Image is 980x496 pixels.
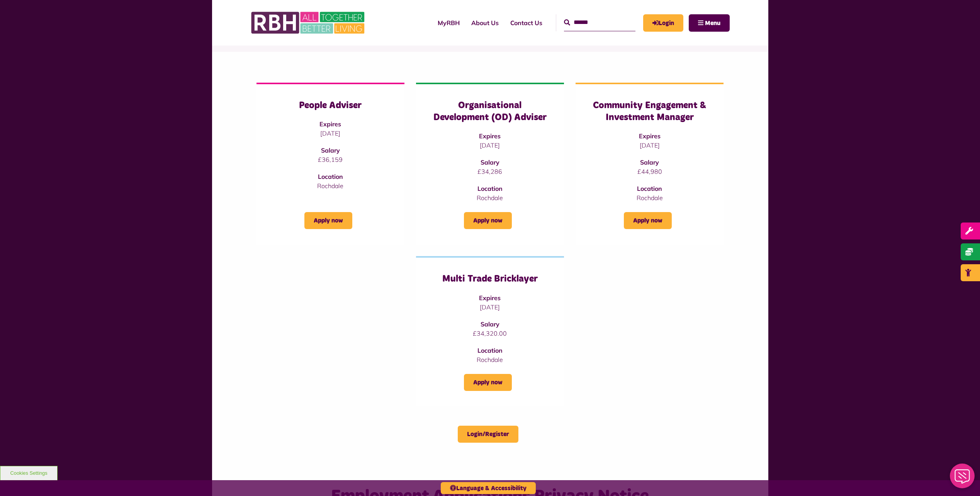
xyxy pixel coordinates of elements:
strong: Expires [319,120,341,128]
img: RBH [251,8,367,38]
a: Contact Us [504,12,548,33]
p: £34,320.00 [431,329,549,338]
p: [DATE] [431,302,549,312]
p: £44,980 [591,167,708,176]
strong: Location [318,173,343,180]
strong: Expires [479,132,501,140]
p: [DATE] [431,141,549,150]
button: Navigation [689,14,730,32]
a: MyRBH [643,14,683,32]
h3: Multi Trade Bricklayer [431,273,549,285]
a: Apply now [304,212,352,229]
strong: Expires [639,132,661,140]
p: Rochdale [431,193,549,202]
a: About Us [465,12,504,33]
h3: People Adviser [272,100,389,112]
a: Apply now [464,212,512,229]
strong: Expires [479,294,501,302]
a: Apply now [464,374,512,391]
strong: Salary [321,146,340,154]
iframe: Netcall Web Assistant for live chat [945,461,980,496]
span: Menu [705,20,720,26]
p: [DATE] [591,141,708,150]
strong: Salary [640,158,659,166]
strong: Location [637,185,662,192]
input: Search [564,14,635,31]
a: MyRBH [432,12,465,33]
strong: Location [477,347,503,354]
strong: Location [477,185,503,192]
p: Rochdale [431,355,549,364]
p: £36,159 [272,155,389,164]
a: Login/Register [458,426,518,443]
h3: Organisational Development (OD) Adviser [431,100,549,124]
button: Language & Accessibility [441,482,536,494]
a: Apply now [624,212,672,229]
p: Rochdale [591,193,708,202]
p: £34,286 [431,167,549,176]
p: Rochdale [272,181,389,190]
strong: Salary [481,158,499,166]
h3: Community Engagement & Investment Manager [591,100,708,124]
p: [DATE] [272,129,389,138]
strong: Salary [481,320,499,328]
